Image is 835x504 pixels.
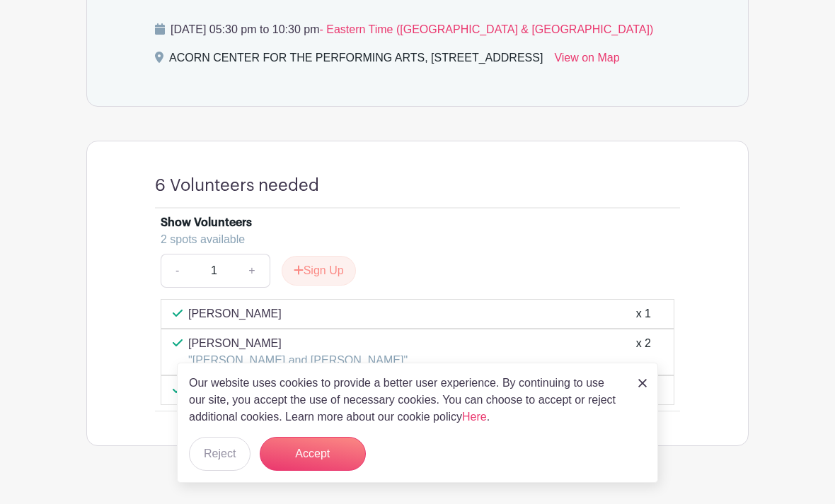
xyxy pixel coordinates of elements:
[188,305,282,322] p: [PERSON_NAME]
[638,379,647,387] img: close_button-5f87c8562297e5c2d7936805f587ecaba9071eb48480494691a3f1689db116b3.svg
[188,335,408,352] p: [PERSON_NAME]
[282,256,356,286] button: Sign Up
[161,214,252,231] div: Show Volunteers
[260,437,366,471] button: Accept
[155,21,680,38] p: [DATE] 05:30 pm to 10:30 pm
[636,305,651,322] div: x 1
[319,23,653,35] span: - Eastern Time ([GEOGRAPHIC_DATA] & [GEOGRAPHIC_DATA])
[234,254,270,288] a: +
[189,437,250,471] button: Reject
[462,411,487,423] a: Here
[189,375,623,426] p: Our website uses cookies to provide a better user experience. By continuing to use our site, you ...
[161,231,663,248] div: 2 spots available
[188,352,408,369] p: "[PERSON_NAME] and [PERSON_NAME]"
[169,49,543,72] div: ACORN CENTER FOR THE PERFORMING ARTS, [STREET_ADDRESS]
[155,175,319,196] h4: 6 Volunteers needed
[636,335,651,369] div: x 2
[554,49,619,72] a: View on Map
[161,254,193,288] a: -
